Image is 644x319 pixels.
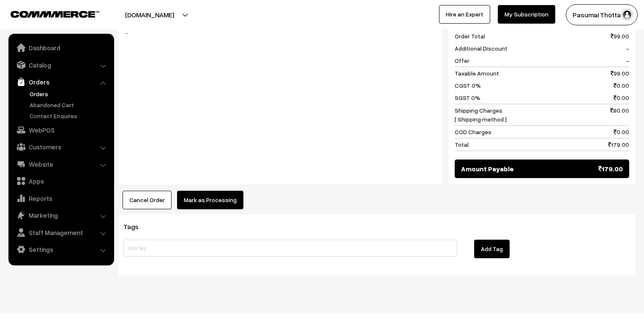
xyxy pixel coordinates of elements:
span: 0.00 [614,93,629,102]
button: Mark as Processing [177,191,243,209]
a: Reports [11,191,111,206]
a: Orders [27,89,111,98]
a: WebPOS [11,122,111,138]
span: Tags [123,222,149,231]
input: Add Tag [123,240,457,257]
a: Customers [11,139,111,154]
img: COMMMERCE [11,11,99,17]
a: Staff Management [11,225,111,240]
span: 80.00 [610,106,629,124]
span: 99.00 [611,32,629,41]
button: Cancel Order [123,191,172,209]
span: SGST 0% [455,93,480,102]
span: Total [455,140,469,149]
button: [DOMAIN_NAME] [96,4,204,25]
span: - [626,56,629,65]
a: Dashboard [11,40,111,55]
button: Pasumai Thotta… [566,4,638,25]
span: 99.00 [611,69,629,78]
a: Hire an Expert [439,5,490,24]
span: Offer [455,56,469,65]
a: Settings [11,242,111,257]
span: 0.00 [614,127,629,136]
a: Catalog [11,57,111,73]
span: 179.00 [598,164,623,174]
span: Amount Payable [461,164,514,174]
blockquote: - [125,28,436,38]
a: Apps [11,173,111,189]
span: Taxable Amount [455,69,499,78]
a: Contact Enquires [27,111,111,120]
a: My Subscription [498,5,555,24]
a: Marketing [11,208,111,223]
span: CGST 0% [455,81,481,90]
span: 179.00 [608,140,629,149]
span: Order Total [455,32,485,41]
span: Shipping Charges [ Shipping method ] [455,106,507,124]
span: 0.00 [614,81,629,90]
a: Abandoned Cart [27,100,111,109]
button: Add Tag [474,240,510,258]
span: Additional Discount [455,44,508,53]
span: COD Charges [455,127,491,136]
a: Website [11,157,111,172]
img: user [621,8,633,21]
a: COMMMERCE [11,8,85,19]
a: Orders [11,74,111,89]
span: - [626,44,629,53]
